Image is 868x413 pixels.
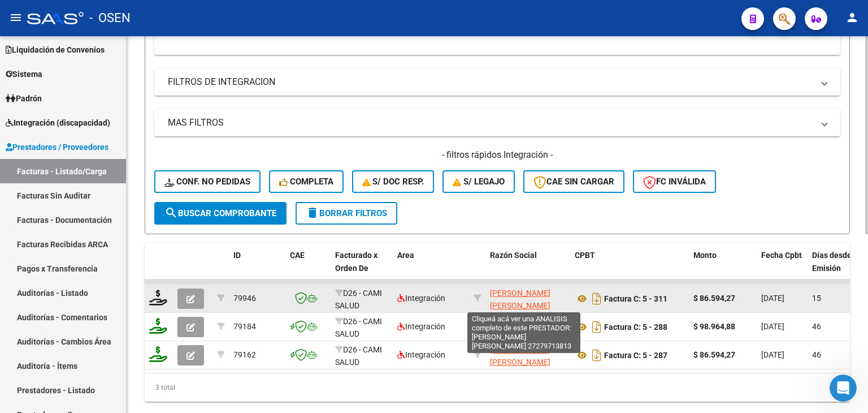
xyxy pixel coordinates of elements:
datatable-header-cell: Días desde Emisión [808,243,858,293]
strong: Factura C: 5 - 287 [604,351,667,360]
span: - OSEN [89,6,131,31]
mat-panel-title: MAS FILTROS [168,117,813,129]
span: CAE SIN CARGAR [533,177,614,187]
span: Prestadores / Proveedores [6,141,108,153]
mat-icon: person [845,11,859,24]
button: S/ Doc Resp. [352,170,435,193]
button: Completa [269,170,344,193]
button: Conf. no pedidas [154,170,261,193]
datatable-header-cell: CPBT [570,243,689,293]
span: Integración [397,350,445,359]
strong: $ 86.594,27 [693,294,735,303]
div: 27279713813 [490,343,566,367]
button: CAE SIN CARGAR [523,170,624,193]
button: S/ legajo [442,170,515,193]
span: FC Inválida [643,177,706,187]
span: CPBT [575,251,595,260]
span: D26 - CAMI SALUD [335,289,382,311]
strong: $ 86.594,27 [693,350,735,359]
span: ID [233,251,241,260]
span: Completa [279,177,333,187]
iframe: Intercom live chat [830,375,857,402]
datatable-header-cell: ID [229,243,285,293]
span: Integración [397,322,445,331]
span: Integración (discapacidad) [6,117,110,129]
span: [DATE] [761,350,784,359]
span: Facturado x Orden De [335,251,377,273]
span: 79184 [233,322,256,331]
mat-expansion-panel-header: MAS FILTROS [154,109,840,136]
span: Sistema [6,68,42,80]
span: [DATE] [761,322,784,331]
span: Buscar Comprobante [164,208,276,218]
span: D26 - CAMI SALUD [335,345,382,367]
button: Borrar Filtros [296,202,397,225]
i: Descargar documento [589,318,604,336]
span: 15 [812,294,821,303]
mat-panel-title: FILTROS DE INTEGRACION [168,76,813,88]
div: 27279713813 [490,287,566,311]
span: 79162 [233,350,256,359]
span: Razón Social [490,251,537,260]
span: S/ Doc Resp. [362,177,424,187]
i: Descargar documento [589,346,604,364]
datatable-header-cell: Razón Social [485,243,570,293]
span: [PERSON_NAME] [PERSON_NAME] [490,289,550,311]
button: Buscar Comprobante [154,202,287,225]
datatable-header-cell: Monto [689,243,757,293]
span: Borrar Filtros [306,208,387,218]
span: Días desde Emisión [812,251,852,273]
span: [PERSON_NAME] [PERSON_NAME] [490,345,550,367]
mat-icon: menu [9,11,23,24]
button: FC Inválida [633,170,716,193]
div: 3 total [145,373,850,402]
span: Integración [397,294,445,303]
div: 27279713813 [490,315,566,339]
strong: Factura C: 5 - 288 [604,322,667,332]
datatable-header-cell: Facturado x Orden De [331,243,393,293]
datatable-header-cell: CAE [285,243,331,293]
strong: $ 98.964,88 [693,322,735,331]
span: CAE [290,251,305,260]
datatable-header-cell: Fecha Cpbt [757,243,808,293]
datatable-header-cell: Area [393,243,469,293]
span: [PERSON_NAME] [PERSON_NAME] [490,317,550,339]
span: Liquidación de Convenios [6,44,105,56]
mat-icon: delete [306,206,319,220]
span: Padrón [6,92,42,105]
strong: Factura C: 5 - 311 [604,294,667,303]
span: [DATE] [761,294,784,303]
span: D26 - CAMI SALUD [335,317,382,339]
span: Monto [693,251,717,260]
span: 46 [812,322,821,331]
i: Descargar documento [589,290,604,308]
span: Area [397,251,414,260]
span: 79946 [233,294,256,303]
mat-expansion-panel-header: FILTROS DE INTEGRACION [154,68,840,96]
span: 46 [812,350,821,359]
span: Conf. no pedidas [164,177,250,187]
span: S/ legajo [453,177,505,187]
mat-icon: search [164,206,178,220]
span: Fecha Cpbt [761,251,802,260]
h4: - filtros rápidos Integración - [154,149,840,161]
